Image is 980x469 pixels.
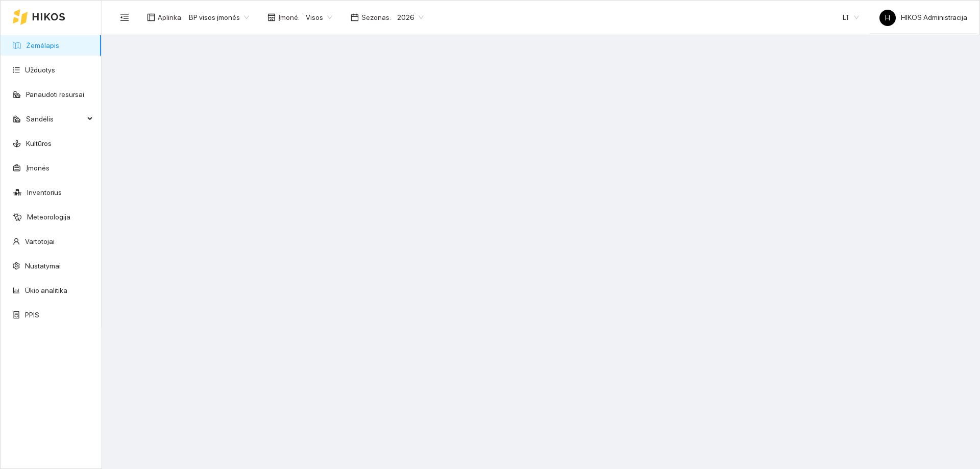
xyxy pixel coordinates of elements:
[26,109,84,129] span: Sandėlis
[158,12,183,23] span: Aplinka :
[147,13,155,21] span: layout
[351,13,359,21] span: calendar
[26,41,59,50] a: Žemėlapis
[25,286,67,294] a: Ūkio analitika
[879,13,967,21] span: HIKOS Administracija
[361,12,391,23] span: Sezonas :
[25,237,55,245] a: Vartotojai
[26,164,50,172] a: Įmonės
[189,10,249,25] span: BP visos įmonės
[26,90,84,98] a: Panaudoti resursai
[27,188,62,196] a: Inventorius
[27,213,70,221] a: Meteorologija
[397,10,424,25] span: 2026
[843,10,859,25] span: LT
[25,66,55,74] a: Užduotys
[278,12,300,23] span: Įmonė :
[25,311,39,319] a: PPIS
[885,10,890,26] span: H
[306,10,332,25] span: Visos
[114,7,135,28] button: menu-fold
[25,262,61,270] a: Nustatymai
[120,13,129,22] span: menu-fold
[267,13,276,21] span: shop
[26,139,52,147] a: Kultūros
